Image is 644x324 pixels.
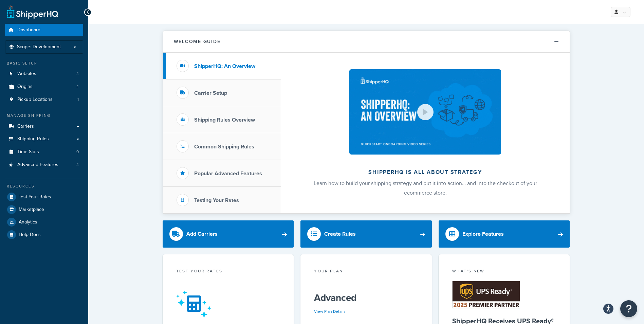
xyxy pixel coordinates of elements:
div: Explore Features [462,229,504,239]
h3: Shipping Rules Overview [194,117,255,123]
div: Manage Shipping [5,113,83,119]
li: Time Slots [5,146,83,158]
h2: Welcome Guide [174,39,221,44]
a: Shipping Rules [5,133,83,145]
div: Add Carriers [186,229,218,239]
span: Analytics [19,219,37,225]
div: Basic Setup [5,60,83,66]
li: Advanced Features [5,159,83,171]
h3: Testing Your Rates [194,197,239,203]
button: Open Resource Center [620,300,637,317]
h3: Popular Advanced Features [194,170,262,177]
span: 4 [76,84,79,90]
span: Help Docs [19,232,41,238]
span: Learn how to build your shipping strategy and put it into action… and into the checkout of your e... [314,179,537,197]
h5: Advanced [314,292,418,303]
a: Create Rules [300,220,432,248]
span: Time Slots [17,149,39,155]
span: 0 [76,149,79,155]
span: Dashboard [17,27,40,33]
span: Test Your Rates [19,194,51,200]
button: Welcome Guide [163,31,570,53]
h2: ShipperHQ is all about strategy [299,169,552,175]
span: 4 [76,71,79,77]
span: Scope: Development [17,44,61,50]
a: Add Carriers [163,220,294,248]
span: Advanced Features [17,162,58,168]
a: Help Docs [5,229,83,241]
span: Pickup Locations [17,97,53,103]
div: Test your rates [176,268,280,276]
h3: ShipperHQ: An Overview [194,63,255,69]
h3: Carrier Setup [194,90,227,96]
img: ShipperHQ is all about strategy [349,69,501,155]
a: Time Slots0 [5,146,83,158]
a: View Plan Details [314,308,346,314]
h3: Common Shipping Rules [194,144,254,150]
a: Test Your Rates [5,191,83,203]
a: Dashboard [5,24,83,36]
span: Marketplace [19,207,44,213]
li: Pickup Locations [5,93,83,106]
li: Origins [5,80,83,93]
a: Marketplace [5,203,83,216]
span: 1 [77,97,79,103]
a: Websites4 [5,68,83,80]
span: Shipping Rules [17,136,49,142]
span: 4 [76,162,79,168]
a: Pickup Locations1 [5,93,83,106]
li: Websites [5,68,83,80]
a: Explore Features [439,220,570,248]
a: Advanced Features4 [5,159,83,171]
a: Analytics [5,216,83,228]
span: Carriers [17,124,34,129]
div: Create Rules [324,229,356,239]
span: Websites [17,71,36,77]
a: Carriers [5,120,83,133]
a: Origins4 [5,80,83,93]
div: What's New [452,268,556,276]
div: Resources [5,183,83,189]
span: Origins [17,84,33,90]
div: Your Plan [314,268,418,276]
